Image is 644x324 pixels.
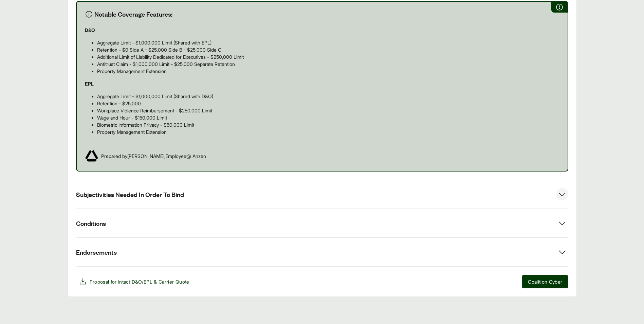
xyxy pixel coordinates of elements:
[101,152,206,160] span: Prepared by [PERSON_NAME] , Employee @ Anzen
[97,93,559,100] p: Aggregate Limit - $1,000,000 Limit (Shared with D&O)
[154,279,189,285] span: & Carrier Quote
[97,60,559,68] p: Antitrust Claim - $1,000,000 Limit - $25,000 Separate Retention
[97,107,559,114] p: Workplace Violence Reimbursement - $250,000 Limit
[85,27,95,33] strong: D&O
[522,275,568,288] button: Coalition Cyber
[97,39,559,46] p: Aggregate Limit - $1,000,000 Limit (Shared with EPL)
[76,248,117,256] span: Endorsements
[97,121,559,128] p: Biometric Information Privacy - $50,000 Limit
[76,180,568,209] button: Subjectivities Needed In Order To Bind
[97,100,559,107] p: Retention - $25,000
[76,190,184,199] span: Subjectivities Needed In Order To Bind
[90,278,189,285] span: Proposal for
[118,279,152,285] span: Intact D&O/EPL
[85,81,94,87] strong: EPL
[528,278,562,285] span: Coalition Cyber
[97,114,559,121] p: Wage and Hour - $150,000 Limit
[97,68,559,75] p: Property Management Extension
[97,128,559,136] p: Property Management Extension
[94,10,172,18] span: Notable Coverage Features:
[76,238,568,266] button: Endorsements
[97,46,559,53] p: Retention - $0 Side A - $25,000 Side B - $25,000 Side C
[97,53,559,60] p: Additional Limit of Liability Dedicated for Executives - $250,000 Limit
[76,209,568,237] button: Conditions
[76,219,106,228] span: Conditions
[76,275,192,288] button: Proposal for Intact D&O/EPL & Carrier Quote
